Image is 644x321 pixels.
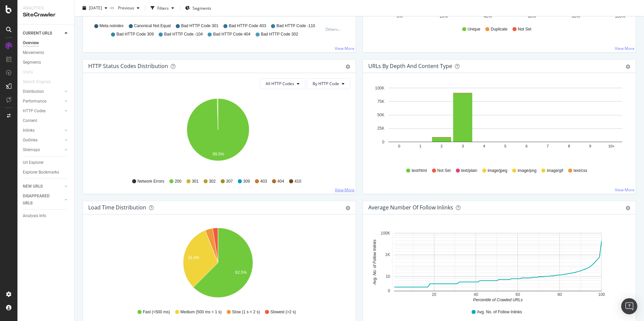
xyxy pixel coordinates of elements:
[89,5,102,11] span: 2025 Oct. 1st
[474,292,478,297] text: 40
[138,179,164,184] span: Network Errors
[488,168,507,174] span: image/jpeg
[175,179,181,184] span: 200
[213,31,250,37] span: Bad HTTP Code 404
[23,11,69,19] div: SiteCrawler
[88,225,348,303] div: A chart.
[193,5,211,11] span: Segments
[23,49,44,56] div: Movements
[574,168,587,174] span: text/css
[491,26,507,32] span: Duplicate
[23,98,46,105] div: Performance
[23,193,63,207] a: DISAPPEARED URLS
[23,146,40,153] div: Sitemaps
[377,113,384,117] text: 50K
[23,30,52,37] div: CURRENT URLS
[345,206,350,210] div: gear
[412,168,427,174] span: text/html
[547,144,549,148] text: 7
[557,292,562,297] text: 80
[213,152,224,156] text: 99.5%
[270,309,296,315] span: Slowest (>2 s)
[325,26,344,32] div: Others...
[484,14,492,19] text: 40%
[381,231,390,236] text: 100K
[23,169,69,176] a: Explorer Bookmarks
[100,23,124,29] span: Meta noindex
[385,252,390,257] text: 1K
[110,4,115,10] span: vs
[372,240,377,285] text: Avg. No. of Follow Inlinks
[23,127,63,134] a: Inlinks
[504,144,506,148] text: 5
[88,204,146,211] div: Load Time Distribution
[335,187,355,193] a: View More
[516,292,520,297] text: 60
[382,140,384,144] text: 0
[388,288,390,293] text: 0
[23,88,63,95] a: Distribution
[232,309,260,315] span: Slow (1 s < 2 s)
[23,159,69,166] a: Url Explorer
[335,46,355,51] a: View More
[23,127,35,134] div: Inlinks
[23,40,69,47] a: Overview
[226,179,233,184] span: 307
[260,78,305,89] button: All HTTP Codes
[23,146,63,153] a: Sitemaps
[23,78,51,85] div: Search Engines
[23,212,46,219] div: Analysis Info
[134,23,171,29] span: Canonical Not Equal
[116,31,154,37] span: Bad HTTP Code 309
[23,40,39,47] div: Overview
[432,292,436,297] text: 20
[294,179,301,184] span: 410
[88,63,168,69] div: HTTP Status Codes Distribution
[483,144,485,148] text: 4
[608,144,615,148] text: 10+
[307,78,350,89] button: By HTTP Code
[547,168,563,174] span: image/gif
[419,144,421,148] text: 1
[598,292,605,297] text: 100
[23,78,57,85] a: Search Engines
[477,309,522,315] span: Avg. No. of Follow Inlinks
[209,179,216,184] span: 302
[88,94,348,172] div: A chart.
[23,169,59,176] div: Explorer Bookmarks
[23,159,44,166] div: Url Explorer
[148,3,177,13] button: Filters
[313,81,339,86] span: By HTTP Code
[260,179,267,184] span: 403
[589,144,591,148] text: 9
[615,14,625,19] text: 100%
[621,298,637,314] div: Open Intercom Messenger
[157,5,169,11] div: Filters
[243,179,250,184] span: 309
[368,225,628,303] svg: A chart.
[23,69,40,76] a: Visits
[377,126,384,131] text: 25K
[461,168,477,174] span: text/plain
[229,23,266,29] span: Bad HTTP Code 403
[23,117,37,124] div: Content
[23,108,46,115] div: HTTP Codes
[115,3,142,13] button: Previous
[468,26,480,32] span: Unique
[180,309,222,315] span: Medium (500 ms < 1 s)
[23,137,38,144] div: Outlinks
[115,5,134,11] span: Previous
[23,5,69,11] div: Analytics
[518,26,531,32] span: Not Set
[615,187,635,193] a: View More
[368,84,628,162] svg: A chart.
[397,14,403,19] text: 0%
[261,31,298,37] span: Bad HTTP Code 302
[368,63,452,69] div: URLs by Depth and Content Type
[375,86,384,90] text: 100K
[345,64,350,69] div: gear
[143,309,170,315] span: Fast (<500 ms)
[440,14,448,19] text: 20%
[188,255,199,260] text: 31.4%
